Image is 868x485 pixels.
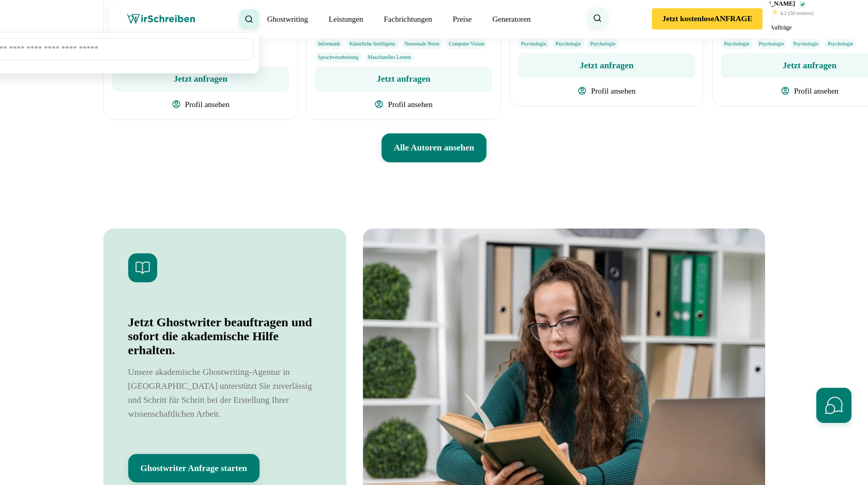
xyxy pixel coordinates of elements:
a: Leistungen [329,13,363,25]
a: Fachrichtungen [384,13,432,25]
button: Jetzt anfragen [315,67,492,92]
p: Unsere akademische Ghostwriting-Agentur in [GEOGRAPHIC_DATA] unterstützt Sie zuverlässig und Schr... [128,365,322,421]
a: Ghostwriting [267,13,308,25]
li: Künstliche Intelligenz [346,39,399,49]
li: Psychologie [721,39,753,49]
button: Jetzt anfragen [112,67,290,92]
li: Psychologie [756,39,787,49]
li: Computer Vision [446,39,487,49]
button: Suche öffnen [588,8,607,28]
button: Jetzt anfragen [518,53,695,78]
li: Informatik [315,39,343,49]
li: Psychologie [825,39,856,49]
li: Neuronale Netze [402,39,443,49]
img: Icon [134,260,151,276]
li: Psychologie [587,39,619,49]
button: Alle Autoren ansehen [382,133,487,162]
button: Profil ansehen [315,98,492,111]
li: Psychologie [518,39,550,49]
li: Maschinelles Lernen [365,52,415,63]
button: Profil ansehen [518,84,695,98]
b: Jetzt kostenlose [662,14,714,23]
li: Psychologie [553,39,584,49]
img: wirschreiben [127,14,195,24]
a: Generatoren [492,13,530,25]
button: Ghostwriter Anfrage starten [128,454,260,483]
h2: Jetzt Ghostwriter beauftragen und sofort die akademische Hilfe erhalten. [128,315,322,357]
li: Sprachverarbeitung [315,52,361,63]
button: Jetzt kostenloseANFRAGE [652,8,763,29]
a: Preise [453,15,472,23]
button: Suche schließen [239,9,259,29]
li: Psychologie [790,39,821,49]
button: Profil ansehen [112,98,290,111]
